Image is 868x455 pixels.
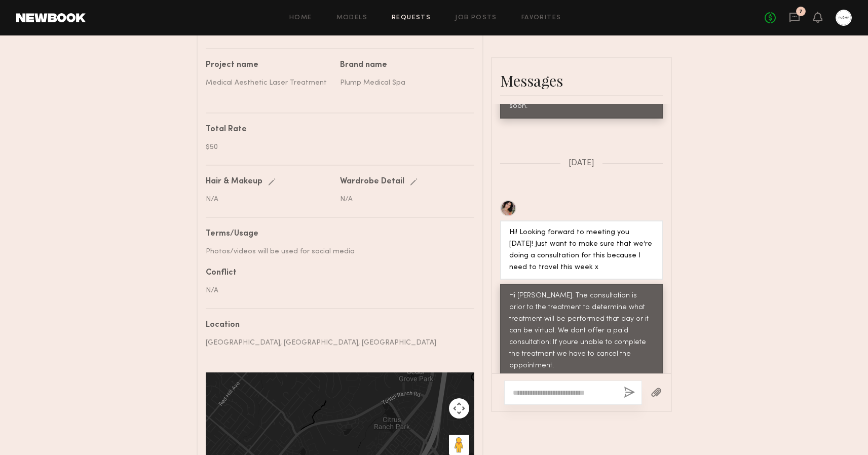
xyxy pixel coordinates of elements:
div: Hi [PERSON_NAME]. The consultation is prior to the treatment to determine what treatment will be ... [509,290,654,372]
span: [DATE] [569,159,594,168]
a: Job Posts [455,15,497,21]
div: N/A [340,194,467,205]
div: Hair & Makeup [206,178,262,186]
div: [GEOGRAPHIC_DATA], [GEOGRAPHIC_DATA], [GEOGRAPHIC_DATA] [206,337,467,348]
div: Messages [500,70,663,91]
div: Wardrobe Detail [340,178,404,186]
div: Brand name [340,61,467,69]
div: N/A [206,194,332,205]
div: Hi! Looking forward to meeting you [DATE]! Just want to make sure that we’re doing a consultation... [509,227,654,274]
div: N/A [206,285,467,296]
a: Home [289,15,312,21]
div: Photos/videos will be used for social media [206,246,467,257]
a: Requests [392,15,431,21]
div: Total Rate [206,126,467,134]
div: Project name [206,61,332,69]
div: Location [206,321,467,329]
div: $50 [206,142,467,153]
button: Map camera controls [449,398,469,419]
div: Medical Aesthetic Laser Treatment [206,78,332,88]
a: Favorites [521,15,561,21]
div: Plump Medical Spa [340,78,467,88]
div: Conflict [206,269,467,277]
div: Terms/Usage [206,230,467,238]
div: 7 [799,9,803,15]
a: Models [336,15,367,21]
a: 7 [789,12,800,24]
button: Drag Pegman onto the map to open Street View [449,435,469,455]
